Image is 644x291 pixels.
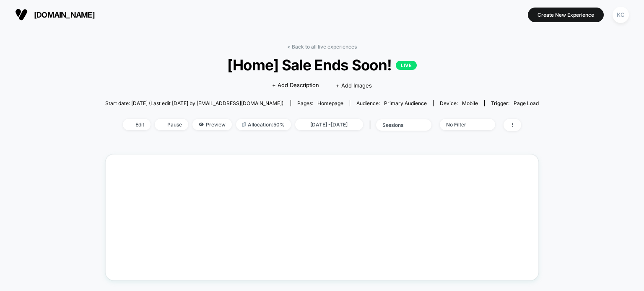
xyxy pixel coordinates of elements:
[105,100,283,106] span: Start date: [DATE] (Last edit [DATE] by [EMAIL_ADDRESS][DOMAIN_NAME])
[336,82,372,89] span: + Add Images
[462,100,478,106] span: mobile
[242,122,246,127] img: rebalance
[236,119,291,130] span: Allocation: 50%
[15,8,28,21] img: Visually logo
[367,119,376,131] span: |
[384,100,427,106] span: Primary Audience
[287,44,357,50] a: < Back to all live experiences
[396,61,417,70] p: LIVE
[297,100,343,106] div: Pages:
[123,119,151,130] span: Edit
[491,100,539,106] div: Trigger:
[272,81,319,90] span: + Add Description
[382,122,416,128] div: sessions
[34,10,95,19] span: [DOMAIN_NAME]
[356,100,427,106] div: Audience:
[13,8,97,21] button: [DOMAIN_NAME]
[528,8,604,22] button: Create New Experience
[514,100,539,106] span: Page Load
[317,100,343,106] span: homepage
[295,119,363,130] span: [DATE] - [DATE]
[127,56,517,74] span: [Home] Sale Ends Soon!
[446,121,480,128] div: No Filter
[155,119,188,130] span: Pause
[613,7,629,23] div: KC
[610,6,631,23] button: KC
[433,100,484,106] span: Device:
[192,119,232,130] span: Preview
